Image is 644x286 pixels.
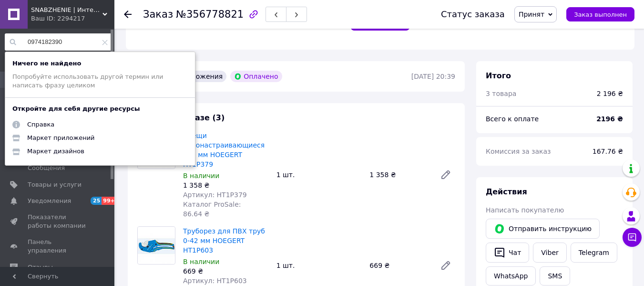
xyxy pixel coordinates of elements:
b: 2196 ₴ [596,115,623,123]
img: Труборез для ПВХ труб 0-42 мм HOEGERT HT1P603 [138,227,175,264]
a: Справка [5,118,61,131]
a: WhatsApp [486,266,536,286]
a: Маркет дизайнов [5,145,92,158]
span: №356778821 [176,9,244,20]
span: Артикул: HT1P379 [183,191,247,199]
div: 1 358 ₴ [183,180,269,190]
span: Каталог ProSale: 86.64 ₴ [183,201,241,218]
span: 25 [91,197,102,205]
div: Оплачено [230,71,282,82]
a: Viber [533,243,566,263]
a: Труборез для ПВХ труб 0-42 мм HOEGERT HT1P603 [183,227,265,254]
a: Маркет приложений [5,131,102,145]
span: SNABZHENIE | Интернет-магазин [31,6,102,14]
div: Ваш ID: 2294217 [31,14,114,23]
div: Маркет дизайнов [20,145,92,158]
div: Статус заказа [441,10,505,19]
button: Отправить инструкцию [486,219,600,239]
span: Уведомления [28,197,71,205]
span: Отзывы [28,263,53,272]
div: Вернуться назад [124,10,132,19]
button: Чат [486,243,529,263]
button: SMS [540,266,570,286]
div: 1 шт. [273,168,366,181]
div: Справка [20,118,61,131]
a: Telegram [571,243,617,263]
a: Редактировать [436,256,455,275]
span: 99+ [102,197,117,205]
div: Откройте для себя другие ресурсы [5,105,147,113]
span: Всего к оплате [486,115,539,123]
div: 1 358 ₴ [366,168,432,181]
input: Поиск [5,33,112,51]
span: Панель управления [28,238,88,255]
span: Заказ выполнен [574,11,627,18]
span: Показатели работы компании [28,213,88,230]
span: Артикул: HT1P603 [183,277,247,285]
div: 669 ₴ [366,259,432,272]
span: Заказ [143,9,173,20]
span: Товары и услуги [28,180,82,189]
span: 167.76 ₴ [593,148,623,155]
div: 1 шт. [273,259,366,272]
span: Сообщения [28,164,65,172]
a: Редактировать [436,165,455,184]
div: Попробуйте использовать другой термин или написать фразу целиком [5,52,195,90]
div: Ничего не найдено [12,59,188,68]
button: Заказ выполнен [566,7,634,21]
button: Чат с покупателем [623,228,642,247]
span: Написать покупателю [486,206,564,214]
div: Маркет приложений [20,131,102,145]
span: Итого [486,71,511,80]
span: Комиссия за заказ [486,148,551,155]
span: Действия [486,187,527,196]
time: [DATE] 20:39 [411,73,455,80]
span: 3 товара [486,90,516,97]
div: 669 ₴ [183,266,269,276]
div: 2 196 ₴ [597,89,623,98]
span: В наличии [183,172,219,180]
span: В наличии [183,258,219,265]
span: Принят [519,11,544,18]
